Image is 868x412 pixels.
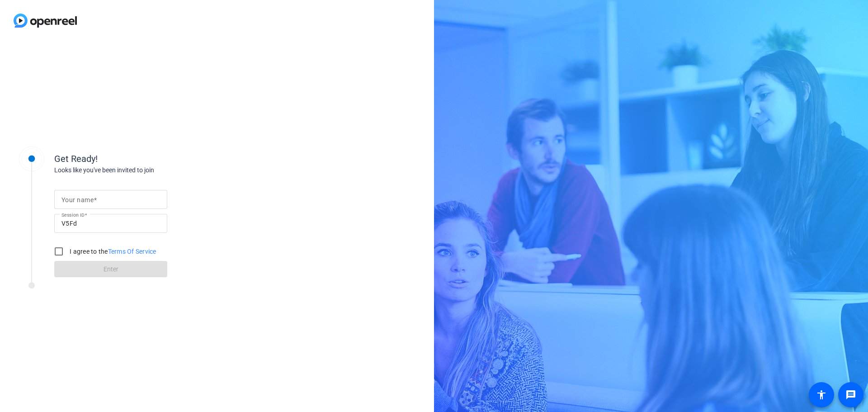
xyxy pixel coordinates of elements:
[54,166,235,175] div: Looks like you've been invited to join
[54,152,235,166] div: Get Ready!
[845,389,856,400] mat-icon: message
[61,196,94,204] mat-label: Your name
[108,248,156,255] a: Terms Of Service
[68,247,156,256] label: I agree to the
[61,212,85,218] mat-label: Session ID
[816,389,827,400] mat-icon: accessibility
